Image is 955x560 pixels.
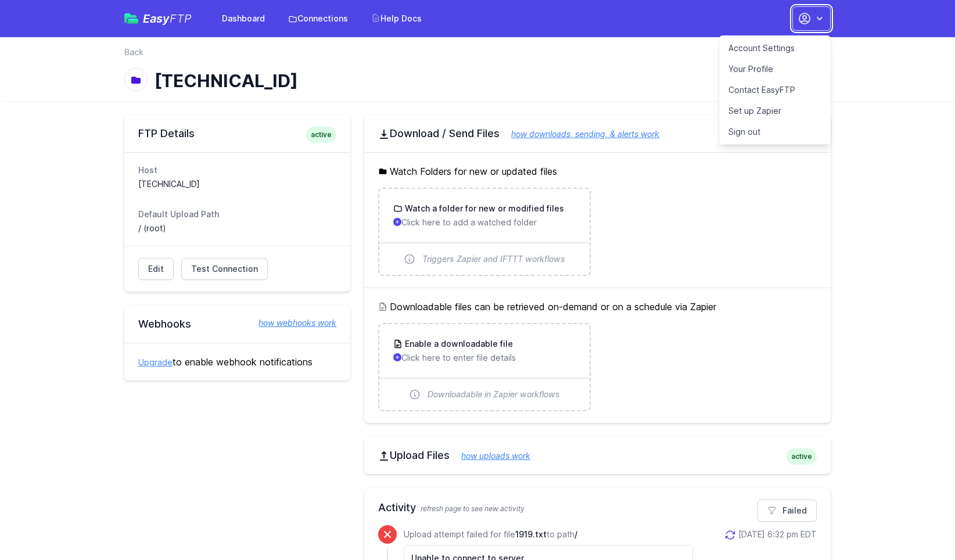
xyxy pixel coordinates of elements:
[170,12,192,26] span: FTP
[124,46,831,65] nav: Breadcrumb
[719,38,831,59] a: Account Settings
[124,13,138,24] img: easyftp_logo.png
[450,451,530,461] a: how uploads work
[393,217,575,228] p: Click here to add a watched folder
[364,8,429,29] a: Help Docs
[378,500,817,516] h2: Activity
[138,209,336,220] dt: Default Upload Path
[719,80,831,100] a: Contact EasyFTP
[138,164,336,176] dt: Host
[379,324,589,410] a: Enable a downloadable file Click here to enter file details Downloadable in Zapier workflows
[155,70,748,91] h1: [TECHNICAL_ID]
[738,529,817,540] div: [DATE] 6:32 pm EDT
[124,46,143,58] a: Back
[404,529,692,540] p: Upload attempt failed for file to path
[138,357,173,367] a: Upgrade
[421,504,525,513] span: refresh page to see new activity
[378,164,817,178] h5: Watch Folders for new or updated files
[422,253,565,265] span: Triggers Zapier and IFTTT workflows
[378,448,817,462] h2: Upload Files
[247,317,336,329] a: how webhooks work
[138,258,174,280] a: Edit
[124,343,350,380] div: to enable webhook notifications
[500,129,659,139] a: how downloads, sending, & alerts work
[281,8,355,29] a: Connections
[428,389,560,400] span: Downloadable in Zapier workflows
[138,127,336,141] h2: FTP Details
[181,258,268,280] a: Test Connection
[138,222,336,234] dd: / (root)
[379,189,589,275] a: Watch a folder for new or modified files Click here to add a watched folder Triggers Zapier and I...
[393,352,575,364] p: Click here to enter file details
[403,338,513,350] h3: Enable a downloadable file
[719,121,831,142] a: Sign out
[719,59,831,80] a: Your Profile
[215,8,272,29] a: Dashboard
[124,13,192,24] a: EasyFTP
[378,127,817,141] h2: Download / Send Files
[757,500,817,522] a: Failed
[138,317,336,331] h2: Webhooks
[897,502,941,546] iframe: Drift Widget Chat Controller
[143,13,192,24] span: Easy
[719,100,831,121] a: Set up Zapier
[403,203,564,214] h3: Watch a folder for new or modified files
[515,529,547,539] span: 1919.txt
[378,300,817,314] h5: Downloadable files can be retrieved on-demand or on a schedule via Zapier
[306,127,336,143] span: active
[575,529,577,539] span: /
[191,263,258,275] span: Test Connection
[138,178,336,190] dd: [TECHNICAL_ID]
[787,448,817,465] span: active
